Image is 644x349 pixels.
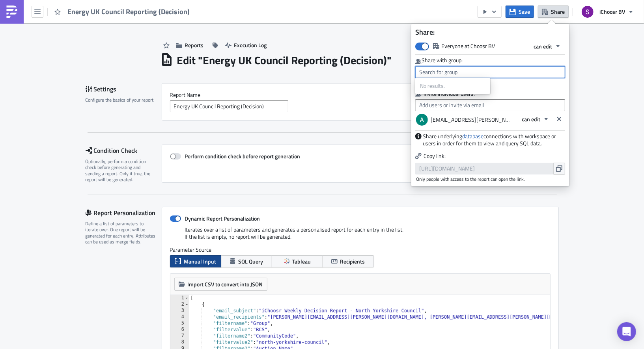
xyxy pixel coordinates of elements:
[185,152,301,160] strong: Perform condition check before report generation
[170,295,189,301] div: 1
[293,257,311,265] span: Tableau
[170,314,189,320] div: 4
[3,20,377,26] p: 1. Your acceptance overview and headline figures (.pdf)
[234,41,267,49] span: Execution Log
[170,255,221,267] button: Manual Input
[415,90,565,97] label: Invite individual users:
[170,339,189,345] div: 8
[221,255,272,267] button: SQL Query
[3,28,377,34] p: 2. Headline figures for your council(s), your daily figures, and your registrations per postcode ...
[86,83,162,95] div: Settings
[538,6,569,18] button: Share
[170,327,189,333] div: 6
[3,3,377,9] p: Hi,
[415,99,565,111] input: Add users or invite via em ail
[581,5,594,19] img: Avatar
[177,53,392,67] h1: Edit " Energy UK Council Reporting (Decision) "
[415,151,565,161] p: Copy link:
[184,257,216,265] span: Manual Input
[420,82,485,90] div: No results.
[188,280,263,288] span: Import CSV to convert into JSON
[185,41,204,49] span: Reports
[506,6,534,18] button: Save
[221,39,271,51] button: Execution Log
[415,66,565,78] input: Search for group
[617,322,636,341] div: Open Intercom Messenger
[86,145,162,156] div: Condition Check
[86,207,162,219] div: Report Personalization
[577,3,638,20] button: iChoosr BV
[518,113,553,125] button: can edit
[170,308,189,314] div: 3
[530,40,565,52] button: can edit
[415,57,565,64] div: Share with group:
[86,158,157,183] div: Optionally, perform a condition check before generating and sending a report. Only if true, the r...
[427,113,511,126] div: [EMAIL_ADDRESS][PERSON_NAME][DOMAIN_NAME]
[239,257,263,265] span: SQL Query
[415,42,495,50] label: Everyone at iChoosr BV
[462,132,483,140] a: database
[3,69,377,75] p: The Data Analysis Team
[599,7,625,16] span: iChoosr BV
[185,214,260,223] strong: Dynamic Report Personalization
[3,53,377,59] p: Best wishes,
[170,226,551,246] div: Iterates over a list of parameters and generates a personalised report for each entry in the list...
[415,113,429,126] img: Avatar
[174,278,267,291] button: Import CSV to convert into JSON
[534,42,552,50] span: can edit
[3,36,377,42] p: If you have any questions please contact your iChoosr Relationship Manager.
[323,255,374,267] button: Recipients
[170,246,551,253] label: Parameter Source
[86,221,157,245] div: Define a list of parameters to iterate over. One report will be generated for each entry. Attribu...
[340,257,365,265] span: Recipients
[551,7,565,16] span: Share
[170,320,189,327] div: 5
[170,333,189,339] div: 7
[67,7,190,16] span: Energy UK Council Reporting (Decision)
[416,176,565,182] span: Only people with access to the report can open the link.
[170,301,189,308] div: 2
[3,11,377,17] p: Please see attached for your weekly collective switching update. This email contains the followin...
[519,7,530,16] span: Save
[86,97,157,103] div: Configure the basics of your report.
[522,115,540,123] span: can edit
[3,3,377,117] body: Rich Text Area. Press ALT-0 for help.
[170,91,551,98] label: Report Nam﻿e
[423,133,565,147] span: Share underlying connections with workspace or users in order for them to view and query SQL data.
[411,28,569,36] h4: Share:
[6,6,18,18] img: PushMetrics
[172,39,208,51] button: Reports
[272,255,323,267] button: Tableau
